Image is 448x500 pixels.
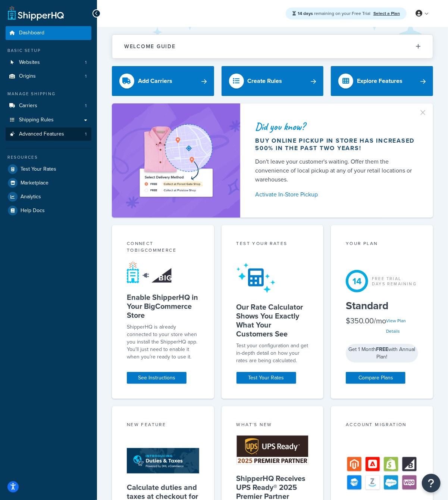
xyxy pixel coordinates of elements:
a: Create Rules [222,66,324,96]
div: Buy online pickup in store has increased 500% in the past two years! [255,137,415,152]
button: Welcome Guide [112,35,433,58]
div: $350.00/mo [346,316,386,336]
a: Websites1 [6,56,91,69]
div: Get 1 Month with Annual Plan! [346,344,418,363]
div: Basic Setup [6,47,91,54]
div: Connect to BigCommerce [127,240,199,255]
span: Carriers [19,103,37,109]
li: Origins [6,69,91,83]
h5: Our Rate Calculator Shows You Exactly What Your Customers See [236,302,309,338]
div: What's New [236,421,309,430]
a: Test Your Rates [6,162,91,176]
strong: FREE [376,345,389,353]
a: Compare Plans [346,372,405,384]
li: Advanced Features [6,127,91,141]
li: Websites [6,56,91,69]
a: Dashboard [6,26,91,40]
p: ShipperHQ is already connected to your store when you install the ShipperHQ app. You'll just need... [127,323,199,361]
span: Analytics [21,194,41,200]
button: Open Resource Center [422,474,441,493]
a: Explore Features [331,66,433,96]
a: See Instructions [127,372,187,384]
span: Marketplace [21,180,48,186]
span: Dashboard [19,30,44,36]
div: Manage Shipping [6,91,91,97]
div: 14 [346,270,368,292]
div: Add Carriers [138,76,172,86]
div: Create Rules [248,76,282,86]
div: Did you know? [255,121,415,132]
div: Free Trial Days Remaining [372,276,417,286]
span: Origins [19,73,36,80]
span: 1 [85,131,87,137]
span: remaining on your Free Trial [298,10,372,17]
a: Add Carriers [112,66,214,96]
div: Don't leave your customer's waiting. Offer them the convenience of local pickup at any of your re... [255,157,415,184]
img: connect-shq-bc-71769feb.svg [127,261,173,283]
span: Websites [19,59,40,66]
a: Shipping Rules [6,113,91,127]
div: Explore Features [357,76,402,86]
span: 1 [85,59,87,66]
a: Select a Plan [373,10,400,17]
a: Test Your Rates [236,372,296,384]
span: 1 [85,103,87,109]
span: Advanced Features [19,131,64,137]
h5: Standard [346,300,418,312]
strong: 14 days [298,10,313,17]
span: Shipping Rules [19,117,54,123]
img: ad-shirt-map-b0359fc47e01cab431d101c4b569394f6a03f54285957d908178d52f29eb9668.png [123,121,229,201]
a: Origins1 [6,69,91,83]
a: Marketplace [6,176,91,190]
h2: Welcome Guide [124,44,176,49]
li: Carriers [6,99,91,113]
a: View Plan Details [386,317,406,335]
span: Test Your Rates [21,166,56,173]
h5: Enable ShipperHQ in Your BigCommerce Store [127,293,199,320]
div: Account Migration [346,421,418,430]
span: 1 [85,73,87,80]
div: New Feature [127,421,199,430]
a: Carriers1 [6,99,91,113]
div: Test your configuration and get in-depth detail on how your rates are being calculated. [236,342,309,364]
div: Test your rates [236,240,309,249]
div: Your Plan [346,240,418,249]
a: Advanced Features1 [6,127,91,141]
a: Activate In-Store Pickup [255,189,415,200]
div: Resources [6,154,91,161]
a: Help Docs [6,204,91,217]
a: Analytics [6,190,91,204]
span: Help Docs [21,208,45,214]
